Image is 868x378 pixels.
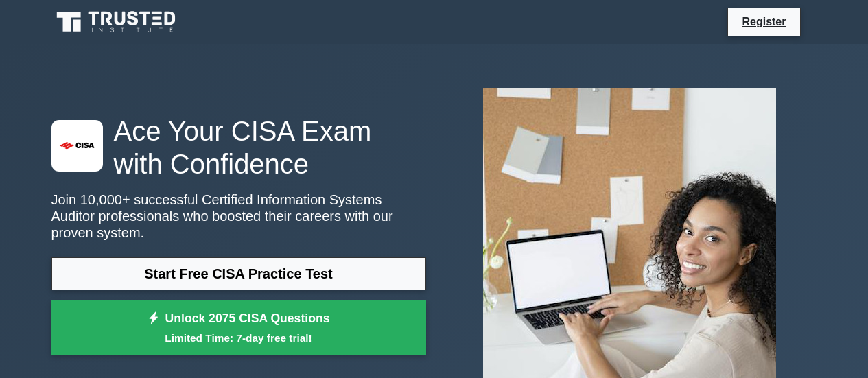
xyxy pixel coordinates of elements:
h1: Ace Your CISA Exam with Confidence [51,115,426,180]
a: Unlock 2075 CISA QuestionsLimited Time: 7-day free trial! [51,300,426,355]
small: Limited Time: 7-day free trial! [69,330,409,346]
a: Register [734,13,794,30]
a: Start Free CISA Practice Test [51,257,426,290]
p: Join 10,000+ successful Certified Information Systems Auditor professionals who boosted their car... [51,191,426,241]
